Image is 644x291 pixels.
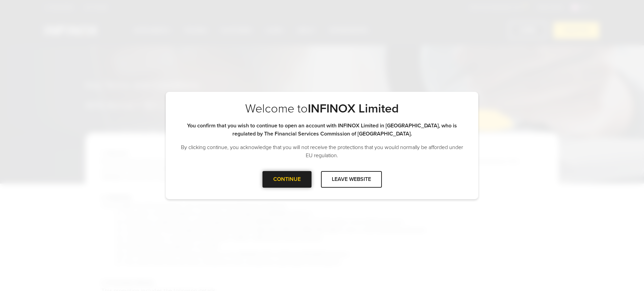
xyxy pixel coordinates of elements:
[187,122,457,137] strong: You confirm that you wish to continue to open an account with INFINOX Limited in [GEOGRAPHIC_DATA...
[179,143,465,160] p: By clicking continue, you acknowledge that you will not receive the protections that you would no...
[308,101,399,116] strong: INFINOX Limited
[179,101,465,116] p: Welcome to
[321,171,382,188] div: LEAVE WEBSITE
[262,171,312,188] div: CONTINUE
